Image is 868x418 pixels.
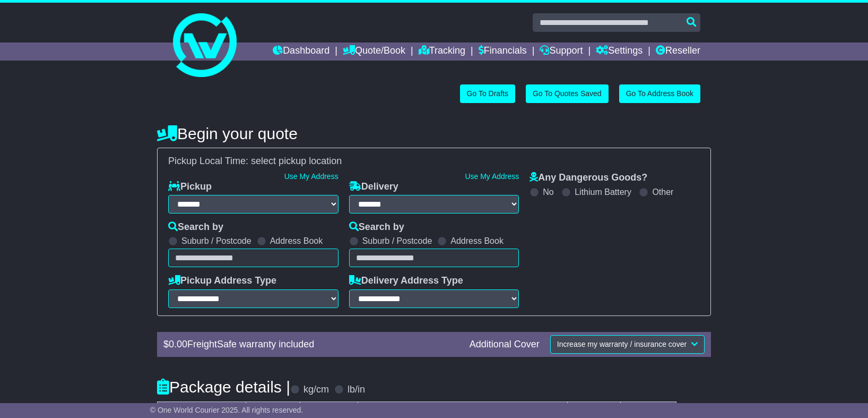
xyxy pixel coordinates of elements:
[362,236,432,246] label: Suburb / Postcode
[343,42,405,61] a: Quote/Book
[465,172,519,181] a: Use My Address
[168,275,276,287] label: Pickup Address Type
[150,406,303,414] span: © One World Courier 2025. All rights reserved.
[575,187,631,197] label: Lithium Battery
[530,172,647,184] label: Any Dangerous Goods?
[460,84,515,103] a: Go To Drafts
[557,340,687,348] span: Increase my warranty / insurance cover
[157,125,711,142] h4: Begin your quote
[348,384,365,396] label: lb/in
[619,84,700,103] a: Go To Address Book
[540,42,583,61] a: Support
[270,236,323,246] label: Address Book
[349,221,404,233] label: Search by
[284,172,338,181] a: Use My Address
[169,339,187,349] span: 0.00
[656,42,700,61] a: Reseller
[349,275,463,287] label: Delivery Address Type
[157,378,290,396] h4: Package details |
[450,236,504,246] label: Address Book
[550,335,705,354] button: Increase my warranty / insurance cover
[273,42,329,61] a: Dashboard
[419,42,465,61] a: Tracking
[479,42,527,61] a: Financials
[168,221,223,233] label: Search by
[158,339,464,351] div: $ FreightSafe warranty included
[349,181,398,193] label: Delivery
[526,84,609,103] a: Go To Quotes Saved
[596,42,643,61] a: Settings
[543,187,553,197] label: No
[464,339,545,351] div: Additional Cover
[163,156,705,167] div: Pickup Local Time:
[652,187,673,197] label: Other
[251,156,342,166] span: select pickup location
[303,384,329,396] label: kg/cm
[181,236,251,246] label: Suburb / Postcode
[168,181,212,193] label: Pickup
